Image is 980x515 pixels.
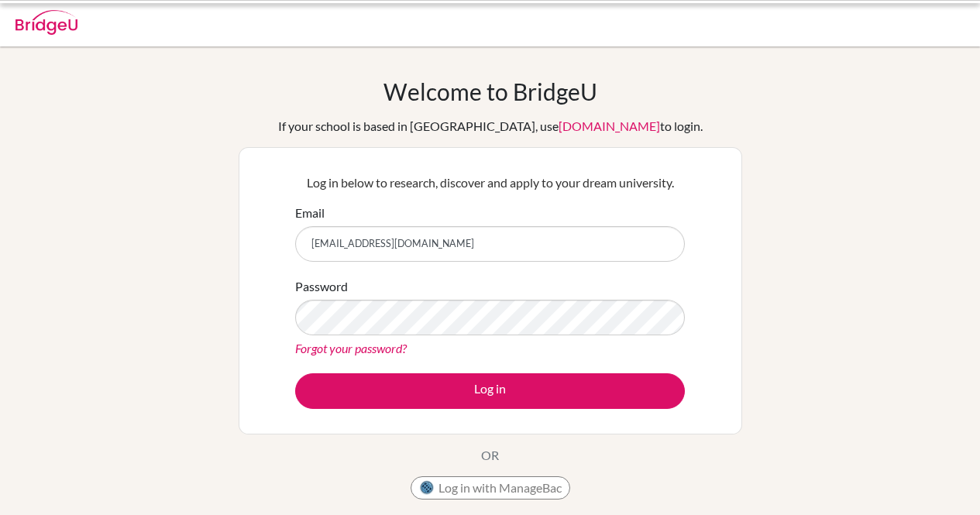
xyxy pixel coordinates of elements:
h1: Welcome to BridgeU [383,77,597,105]
label: Email [295,204,325,222]
label: Password [295,277,348,296]
button: Log in [295,373,685,409]
a: Forgot your password? [295,341,407,355]
p: OR [481,446,499,465]
button: Log in with ManageBac [411,476,570,500]
img: Bridge-U [15,10,77,35]
div: If your school is based in [GEOGRAPHIC_DATA], use to login. [278,117,703,136]
a: [DOMAIN_NAME] [559,118,660,133]
p: Log in below to research, discover and apply to your dream university. [295,173,685,192]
